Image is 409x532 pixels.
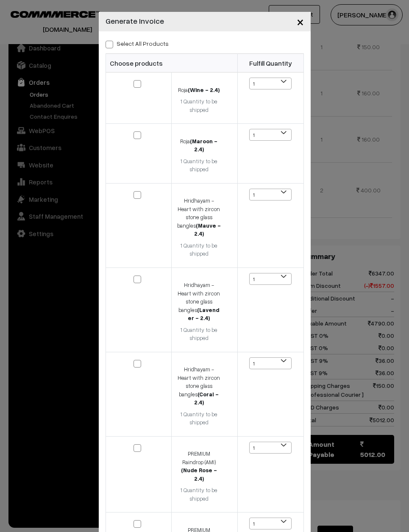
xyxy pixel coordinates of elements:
[177,242,221,258] div: 1 Quantity to be shipped
[249,189,292,201] span: 1
[177,86,221,95] div: Roja
[190,138,217,153] strong: (Maroon - 2.4)
[177,365,221,407] div: Hridhayam - Heart with zircon stone glass bangles
[250,273,291,285] span: 1
[249,78,292,89] span: 1
[250,189,291,201] span: 1
[250,518,291,530] span: 1
[177,486,221,503] div: 1 Quantity to be shipped
[106,54,237,72] th: Choose products
[249,518,292,529] span: 1
[177,197,221,238] div: Hridhayam - Heart with zircon stone glass bangles
[177,281,221,323] div: Hridhayam - Heart with zircon stone glass bangles
[250,442,291,454] span: 1
[249,357,292,369] span: 1
[249,273,292,285] span: 1
[250,78,291,90] span: 1
[177,326,221,343] div: 1 Quantity to be shipped
[181,467,217,482] strong: (Nude Rose - 2.4)
[290,8,311,35] button: Close
[250,129,291,141] span: 1
[177,97,221,114] div: 1 Quantity to be shipped
[106,39,169,48] label: Select all Products
[250,358,291,370] span: 1
[249,129,292,141] span: 1
[177,137,221,154] div: Roja
[188,306,219,322] strong: (Lavender - 2.4)
[188,86,220,93] strong: (Wine - 2.4)
[194,222,221,237] strong: (Mauve - 2.4)
[106,15,164,27] h4: Generate Invoice
[177,157,221,174] div: 1 Quantity to be shipped
[194,391,219,406] strong: (Coral - 2.4)
[237,54,303,72] th: Fulfill Quantity
[177,450,221,483] div: PREMIUM Raindrop (AMI)
[297,14,304,29] span: ×
[177,410,221,427] div: 1 Quantity to be shipped
[249,442,292,454] span: 1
